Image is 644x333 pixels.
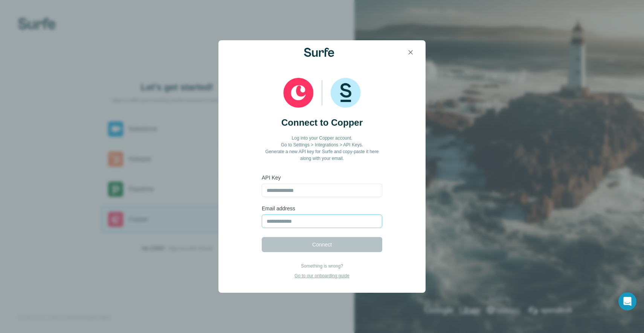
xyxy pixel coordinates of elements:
h2: Connect to Copper [281,117,363,129]
img: Surfe Logo [304,48,334,57]
p: Go to our onboarding guide [295,272,349,279]
p: Something is wrong? [295,263,349,269]
img: Copper and Surfe logos [283,78,361,108]
p: Log into your Copper account. Go to Settings > Integrations > API Keys. Generate a new API key fo... [262,135,382,162]
label: API Key [262,174,382,181]
label: Email address [262,205,382,212]
div: Open Intercom Messenger [618,292,636,310]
